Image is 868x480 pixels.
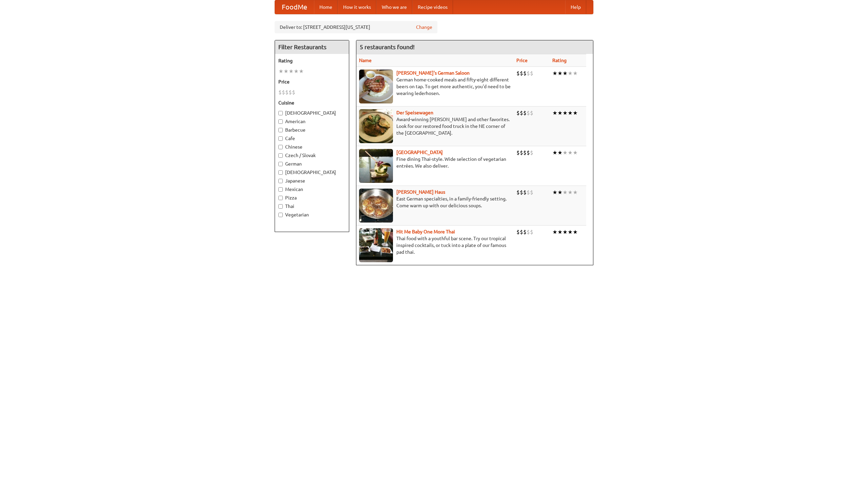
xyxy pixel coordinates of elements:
[359,58,372,63] a: Name
[278,203,346,210] label: Thai
[565,0,586,14] a: Help
[359,70,393,103] img: esthers.jpg
[278,136,283,141] input: Cafe
[289,89,292,96] li: $
[359,109,393,143] img: speisewagen.jpg
[278,204,283,209] input: Thai
[359,156,511,169] p: Fine dining Thai-style. Wide selection of vegetarian entrées. We also deliver.
[359,228,393,262] img: babythai.jpg
[520,189,523,196] li: $
[359,116,511,136] p: Award-winning [PERSON_NAME] and other favorites. Look for our restored food truck in the NE corne...
[516,70,520,77] li: $
[573,228,578,236] li: ★
[289,68,294,75] li: ★
[292,89,295,96] li: $
[520,149,523,156] li: $
[376,0,412,14] a: Who we are
[552,70,557,77] li: ★
[527,189,530,196] li: $
[523,109,527,117] li: $
[396,229,455,234] a: Hit Me Baby One More Thai
[278,145,283,149] input: Chinese
[557,70,563,77] li: ★
[557,228,563,236] li: ★
[396,189,445,195] b: [PERSON_NAME] Haus
[278,99,346,106] h5: Cuisine
[359,149,393,183] img: satay.jpg
[278,177,346,184] label: Japanese
[359,235,511,255] p: Thai food with a youthful bar scene. Try our tropical inspired cocktails, or tuck into a plate of...
[396,70,470,76] a: [PERSON_NAME]'s German Saloon
[563,149,568,156] li: ★
[523,189,527,196] li: $
[278,187,283,192] input: Mexican
[338,0,376,14] a: How it works
[516,109,520,117] li: $
[278,186,346,193] label: Mexican
[520,109,523,117] li: $
[278,78,346,85] h5: Price
[275,21,437,33] div: Deliver to: [STREET_ADDRESS][US_STATE]
[552,149,557,156] li: ★
[523,228,527,236] li: $
[396,150,443,155] a: [GEOGRAPHIC_DATA]
[359,189,393,223] img: kohlhaus.jpg
[527,109,530,117] li: $
[278,127,346,133] label: Barbecue
[278,143,346,150] label: Chinese
[530,149,533,156] li: $
[275,40,349,54] h4: Filter Restaurants
[278,196,283,200] input: Pizza
[516,149,520,156] li: $
[552,109,557,117] li: ★
[278,128,283,132] input: Barbecue
[557,149,563,156] li: ★
[359,76,511,97] p: German home-cooked meals and fifty-eight different beers on tap. To get more authentic, you'd nee...
[278,179,283,183] input: Japanese
[278,68,283,75] li: ★
[523,70,527,77] li: $
[278,153,283,158] input: Czech / Slovak
[299,68,304,75] li: ★
[285,89,289,96] li: $
[527,228,530,236] li: $
[278,89,282,96] li: $
[530,70,533,77] li: $
[360,44,415,50] ng-pluralize: 5 restaurants found!
[523,149,527,156] li: $
[278,118,346,125] label: American
[278,213,283,217] input: Vegetarian
[527,70,530,77] li: $
[563,70,568,77] li: ★
[552,189,557,196] li: ★
[516,228,520,236] li: $
[278,119,283,124] input: American
[573,70,578,77] li: ★
[314,0,338,14] a: Home
[278,170,283,175] input: [DEMOGRAPHIC_DATA]
[396,110,433,115] a: Der Speisewagen
[552,228,557,236] li: ★
[282,89,285,96] li: $
[563,189,568,196] li: ★
[563,109,568,117] li: ★
[278,111,283,115] input: [DEMOGRAPHIC_DATA]
[527,149,530,156] li: $
[278,169,346,176] label: [DEMOGRAPHIC_DATA]
[520,70,523,77] li: $
[530,109,533,117] li: $
[283,68,289,75] li: ★
[278,57,346,64] h5: Rating
[557,109,563,117] li: ★
[568,189,573,196] li: ★
[294,68,299,75] li: ★
[563,228,568,236] li: ★
[278,152,346,159] label: Czech / Slovak
[416,24,432,31] a: Change
[275,0,314,14] a: FoodMe
[516,58,528,63] a: Price
[573,189,578,196] li: ★
[557,189,563,196] li: ★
